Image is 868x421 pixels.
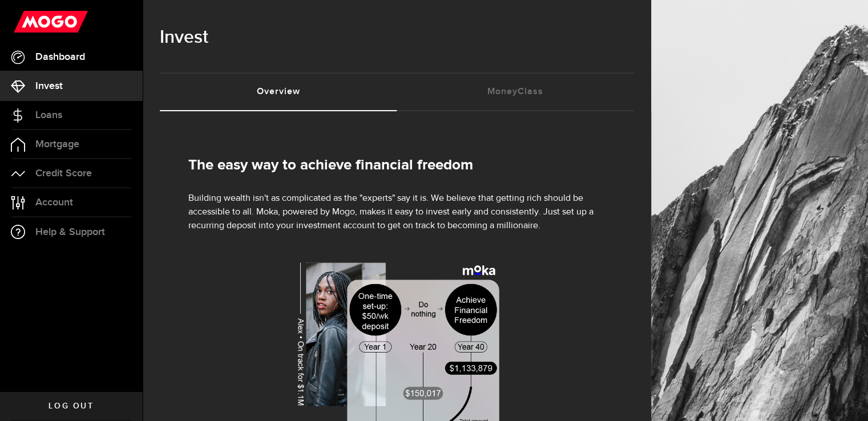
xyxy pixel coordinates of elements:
[35,110,62,120] span: Loans
[160,74,397,110] a: Overview
[160,23,634,52] h1: Invest
[160,72,634,111] ul: Tabs Navigation
[9,5,43,39] button: Open LiveChat chat widget
[397,74,635,110] a: MoneyClass
[35,197,73,208] span: Account
[35,227,105,237] span: Help & Support
[188,157,605,175] h2: The easy way to achieve financial freedom
[35,52,85,62] span: Dashboard
[188,192,605,233] p: Building wealth isn't as complicated as the "experts" say it is. We believe that getting rich sho...
[35,168,92,179] span: Credit Score
[35,81,63,91] span: Invest
[49,402,94,410] span: Log out
[35,139,79,149] span: Mortgage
